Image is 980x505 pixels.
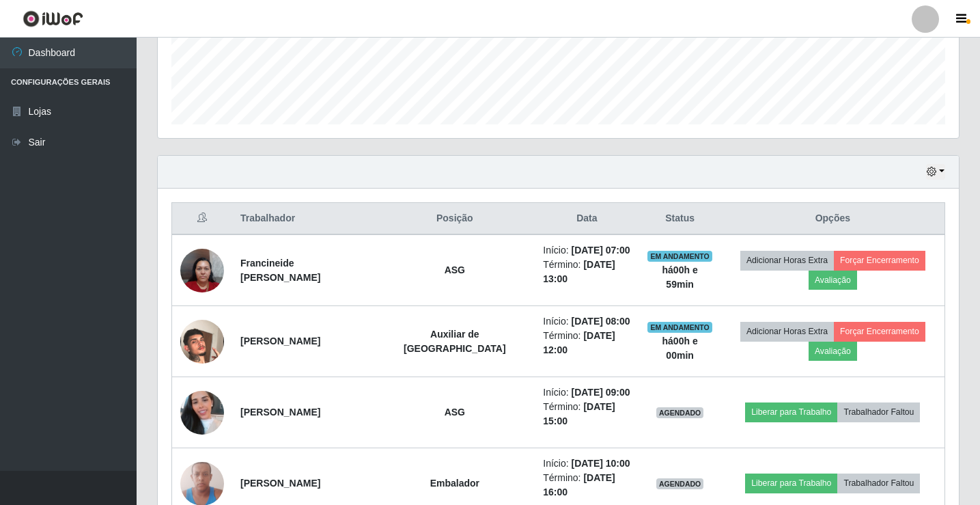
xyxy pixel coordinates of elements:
[721,203,945,235] th: Opções
[572,245,630,256] time: [DATE] 07:00
[572,387,630,398] time: [DATE] 09:00
[809,342,857,361] button: Avaliação
[662,264,698,290] strong: há 00 h e 59 min
[572,458,630,469] time: [DATE] 10:00
[837,474,920,493] button: Trabalhador Faltou
[543,471,630,500] li: Término:
[639,203,721,235] th: Status
[23,10,83,27] img: CoreUI Logo
[430,478,479,489] strong: Embalador
[656,478,704,489] span: AGENDADO
[543,258,630,286] li: Término:
[445,407,465,418] strong: ASG
[745,402,837,422] button: Liberar para Trabalho
[647,322,712,333] span: EM ANDAMENTO
[745,474,837,493] button: Liberar para Trabalho
[404,329,506,354] strong: Auxiliar de [GEOGRAPHIC_DATA]
[543,456,630,471] li: Início:
[809,271,857,290] button: Avaliação
[240,407,320,418] strong: [PERSON_NAME]
[572,316,630,327] time: [DATE] 08:00
[543,385,630,400] li: Início:
[834,322,925,341] button: Forçar Encerramento
[180,303,224,381] img: 1726002463138.jpeg
[240,478,320,489] strong: [PERSON_NAME]
[240,258,320,283] strong: Francineide [PERSON_NAME]
[445,264,465,275] strong: ASG
[656,407,704,418] span: AGENDADO
[740,251,834,270] button: Adicionar Horas Extra
[837,402,920,422] button: Trabalhador Faltou
[662,336,698,361] strong: há 00 h e 00 min
[740,322,834,341] button: Adicionar Horas Extra
[543,400,630,428] li: Término:
[232,203,374,235] th: Trabalhador
[535,203,639,235] th: Data
[180,241,224,299] img: 1735852864597.jpeg
[543,329,630,357] li: Término:
[647,251,712,262] span: EM ANDAMENTO
[543,314,630,329] li: Início:
[543,243,630,258] li: Início:
[374,203,535,235] th: Posição
[834,251,925,270] button: Forçar Encerramento
[180,374,224,452] img: 1750447582660.jpeg
[240,336,320,346] strong: [PERSON_NAME]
